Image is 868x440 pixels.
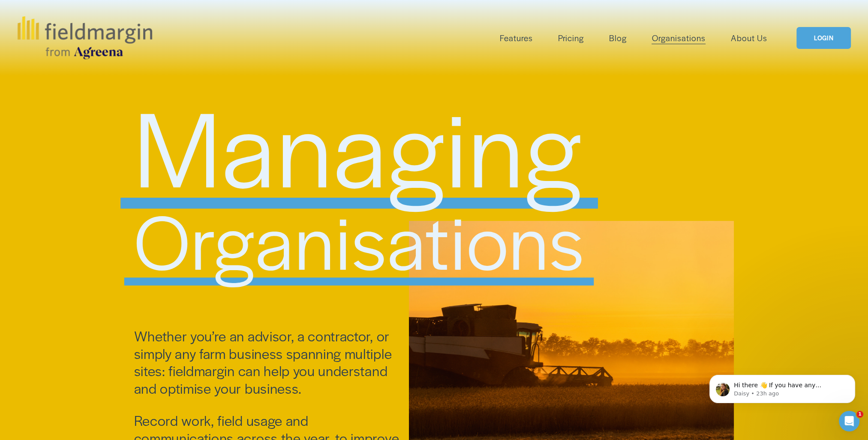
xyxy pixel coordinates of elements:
iframe: Intercom live chat [839,411,859,431]
a: Organisations [652,31,705,45]
a: folder dropdown [500,31,533,45]
a: About Us [730,31,767,45]
span: Managing [134,71,583,218]
span: Organisations [134,186,586,292]
span: 1 [856,411,863,418]
a: Pricing [558,31,584,45]
a: LOGIN [796,27,850,49]
a: Blog [609,31,627,45]
span: Features [500,32,533,44]
iframe: Intercom notifications message [697,357,868,417]
span: Whether you’re an advisor, a contractor, or simply any farm business spanning multiple sites: fie... [134,326,395,398]
img: fieldmargin.com [18,16,152,59]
